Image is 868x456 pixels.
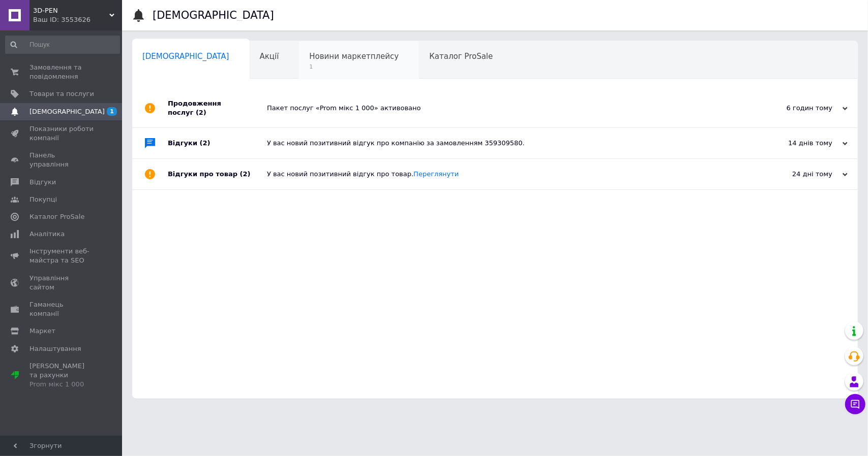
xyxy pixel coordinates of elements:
div: 14 днів тому [746,139,848,148]
span: Відгуки [29,178,56,187]
div: У вас новий позитивний відгук про компанію за замовленням 359309580. [267,139,746,148]
span: [DEMOGRAPHIC_DATA] [142,52,229,61]
span: 1 [107,107,117,116]
span: Каталог ProSale [29,212,84,221]
span: Інструменти веб-майстра та SEO [29,247,94,265]
span: 3D-PEN [33,6,109,15]
span: (2) [196,109,206,116]
div: Відгуки про товар [168,159,267,189]
span: Аналітика [29,230,65,239]
span: [PERSON_NAME] та рахунки [29,362,94,389]
span: Показники роботи компанії [29,124,94,143]
div: Prom мікс 1 000 [29,380,94,389]
span: Налаштування [29,344,81,353]
a: Переглянути [413,170,459,178]
span: Гаманець компанії [29,300,94,318]
span: 1 [309,63,399,71]
span: Управління сайтом [29,274,94,292]
span: [DEMOGRAPHIC_DATA] [29,107,105,116]
button: Чат з покупцем [845,394,865,414]
span: Маркет [29,327,55,336]
span: (2) [240,170,251,178]
div: Пакет послуг «Prom мікс 1 000» активовано [267,104,746,113]
input: Пошук [5,36,120,54]
div: Продовження послуг [168,89,267,127]
div: 6 годин тому [746,104,848,113]
span: Замовлення та повідомлення [29,63,94,81]
span: Акції [260,52,279,61]
div: У вас новий позитивний відгук про товар. [267,170,746,179]
h1: [DEMOGRAPHIC_DATA] [153,9,274,21]
span: Каталог ProSale [429,52,493,61]
span: (2) [200,139,211,147]
span: Панель управління [29,151,94,169]
span: Товари та послуги [29,89,94,99]
span: Покупці [29,195,57,204]
span: Новини маркетплейсу [309,52,399,61]
div: 24 дні тому [746,170,848,179]
div: Ваш ID: 3553626 [33,15,122,24]
div: Відгуки [168,128,267,158]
